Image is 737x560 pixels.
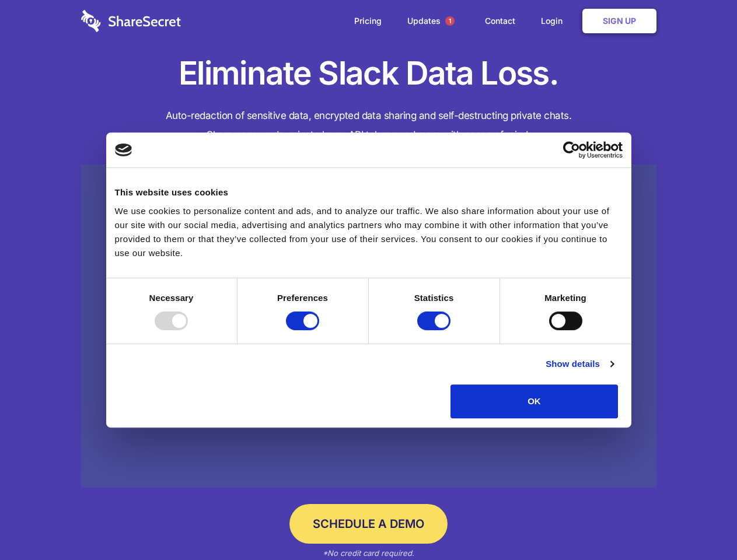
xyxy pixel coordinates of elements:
a: Pricing [343,3,393,39]
strong: Marketing [544,293,586,303]
div: This website uses cookies [115,185,623,199]
span: 1 [445,16,455,26]
img: logo [115,143,132,156]
a: Wistia video thumbnail [81,164,656,488]
strong: Preferences [277,293,328,303]
h1: Eliminate Slack Data Loss. [81,52,656,94]
a: Login [529,3,580,39]
strong: Statistics [414,293,454,303]
a: Usercentrics Cookiebot - opens in a new window [521,141,623,159]
em: *No credit card required. [323,548,414,558]
div: We use cookies to personalize content and ads, and to analyze our traffic. We also share informat... [115,204,623,260]
img: logo-wordmark-white-trans-d4663122ce5f474addd5e946df7df03e33cb6a1c49d2221995e7729f52c070b2.svg [81,10,181,32]
strong: Necessary [149,293,194,303]
h4: Auto-redaction of sensitive data, encrypted data sharing and self-destructing private chats. Shar... [81,106,656,145]
a: Schedule a Demo [289,504,448,544]
button: OK [450,384,618,418]
a: Sign Up [582,9,656,33]
a: Contact [473,3,527,39]
a: Show details [546,357,613,371]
